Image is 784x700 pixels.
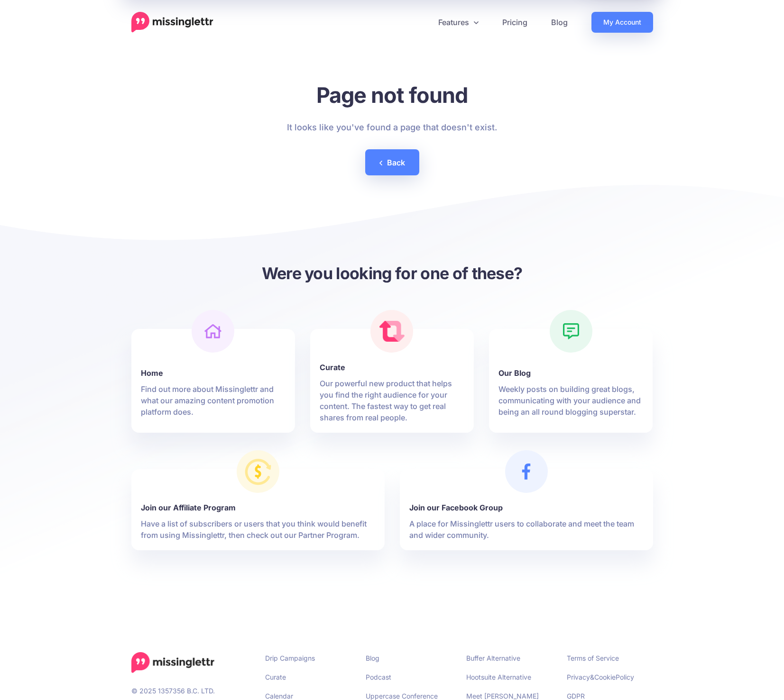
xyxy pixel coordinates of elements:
[265,673,286,681] a: Curate
[287,82,497,108] h1: Page not found
[498,383,643,418] p: Weekly posts on building great blogs, communicating with your audience and being an all round blo...
[409,518,644,541] p: A place for Missinglettr users to collaborate and meet the team and wider community.
[567,673,590,681] a: Privacy
[409,502,644,513] b: Join our Facebook Group
[141,367,286,379] b: Home
[466,673,531,681] a: Hootsuite Alternative
[320,350,464,423] a: Curate Our powerful new product that helps you find the right audience for your content. The fast...
[466,654,520,662] a: Buffer Alternative
[287,120,497,135] p: It looks like you've found a page that doesn't exist.
[141,356,286,418] a: Home Find out more about Missinglettr and what our amazing content promotion platform does.
[265,654,315,662] a: Drip Campaigns
[366,654,379,662] a: Blog
[320,362,464,373] b: Curate
[426,12,490,33] a: Features
[366,692,438,700] a: Uppercase Conference
[242,456,274,487] img: revenue.png
[498,356,643,418] a: Our Blog Weekly posts on building great blogs, communicating with your audience and being an all ...
[498,367,643,379] b: Our Blog
[567,654,619,662] a: Terms of Service
[567,692,585,700] a: GDPR
[409,491,644,541] a: Join our Facebook Group A place for Missinglettr users to collaborate and meet the team and wider...
[366,673,391,681] a: Podcast
[365,149,419,175] a: Back
[141,383,286,418] p: Find out more about Missinglettr and what our amazing content promotion platform does.
[490,12,539,33] a: Pricing
[379,321,405,342] img: curate.png
[539,12,580,33] a: Blog
[141,518,375,541] p: Have a list of subscribers or users that you think would benefit from using Missinglettr, then ch...
[141,491,375,541] a: Join our Affiliate Program Have a list of subscribers or users that you think would benefit from ...
[265,692,293,700] a: Calendar
[591,12,653,33] a: My Account
[141,502,375,513] b: Join our Affiliate Program
[131,263,653,284] h3: Were you looking for one of these?
[320,378,464,423] p: Our powerful new product that helps you find the right audience for your content. The fastest way...
[567,671,653,683] li: & Policy
[594,673,616,681] a: Cookie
